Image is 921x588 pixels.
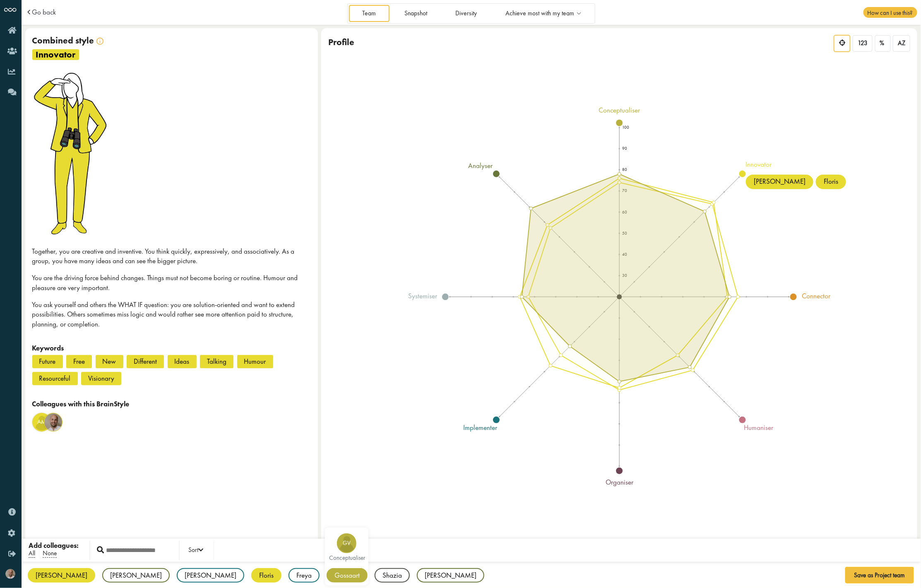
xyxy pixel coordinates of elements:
[606,478,634,487] tspan: organiser
[177,568,244,583] div: [PERSON_NAME]
[746,175,813,189] div: [PERSON_NAME]
[622,146,627,151] text: 90
[81,372,121,385] div: Visionary
[802,292,831,301] tspan: connector
[845,567,914,583] button: Save as Project team
[237,355,273,368] div: Humour
[33,418,50,426] span: AM
[102,568,170,583] div: [PERSON_NAME]
[32,300,311,329] p: You ask yourself and others the WHAT IF question: you are solution-oriented and want to extend po...
[96,38,103,45] img: info.svg
[863,7,917,18] span: How can I use this?
[29,541,79,551] div: Add colleagues:
[408,292,438,301] tspan: systemiser
[251,568,281,583] div: Floris
[29,549,35,558] span: All
[32,273,311,293] p: You are the driving force behind changes. Things must not become boring or routine. Humour and pl...
[880,39,885,47] span: %
[622,125,629,130] text: 100
[858,39,868,47] span: 123
[32,35,94,46] span: Combined style
[417,568,484,583] div: [PERSON_NAME]
[32,247,311,266] p: Together, you are creative and inventive. You think quickly, expressively, and associatively. As ...
[43,549,57,558] span: None
[96,355,123,368] div: New
[744,423,774,432] tspan: humaniser
[599,106,640,115] tspan: conceptualiser
[32,9,56,16] a: Go back
[188,545,203,555] div: Sort
[442,5,491,22] a: Diversity
[32,399,311,409] div: Colleagues with this BrainStyle
[168,355,197,368] div: Ideas
[391,5,440,22] a: Snapshot
[66,355,92,368] div: Free
[622,167,627,173] text: 80
[32,70,116,236] img: innovator.png
[200,355,233,368] div: Talking
[898,39,905,47] span: AZ
[816,175,846,189] div: Floris
[463,423,498,432] tspan: implementer
[327,568,368,583] div: Gossaart
[349,5,390,22] a: Team
[32,49,79,60] span: innovator
[28,568,95,583] div: [PERSON_NAME]
[32,343,64,353] strong: Keywords
[468,161,493,170] tspan: analyser
[328,36,354,48] span: Profile
[32,372,78,385] div: Resourceful
[289,568,320,583] div: Freya
[32,355,63,368] div: Future
[505,10,574,17] span: Achieve most with my team
[492,5,594,22] a: Achieve most with my team
[375,568,410,583] div: Shazia
[329,555,364,561] div: conceptualiser
[337,540,357,547] span: Gv
[127,355,164,368] div: Different
[745,160,772,169] tspan: innovator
